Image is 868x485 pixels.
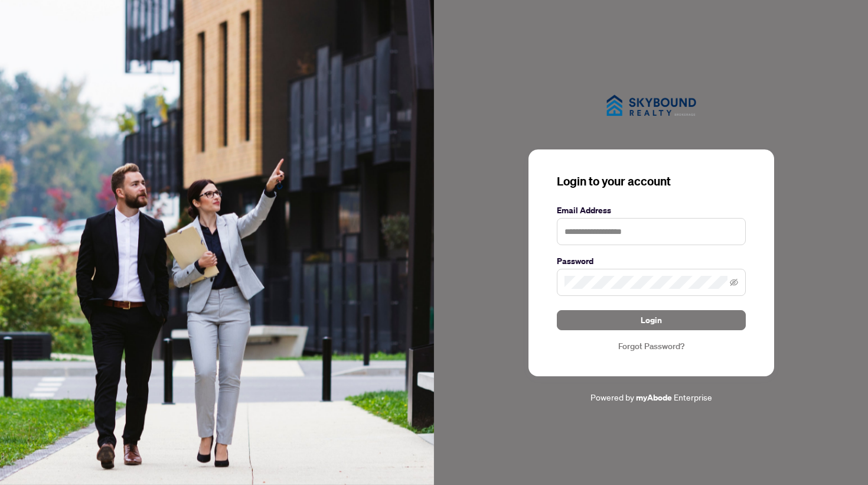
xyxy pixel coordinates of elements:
label: Password [557,255,746,268]
label: Email Address [557,204,746,217]
h3: Login to your account [557,173,746,190]
span: Login [641,311,662,330]
a: Forgot Password? [557,340,746,353]
span: Enterprise [674,392,712,402]
span: Powered by [590,392,634,402]
a: myAbode [636,391,672,404]
img: ma-logo [592,81,710,130]
span: eye-invisible [730,278,738,287]
button: Login [557,310,746,330]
